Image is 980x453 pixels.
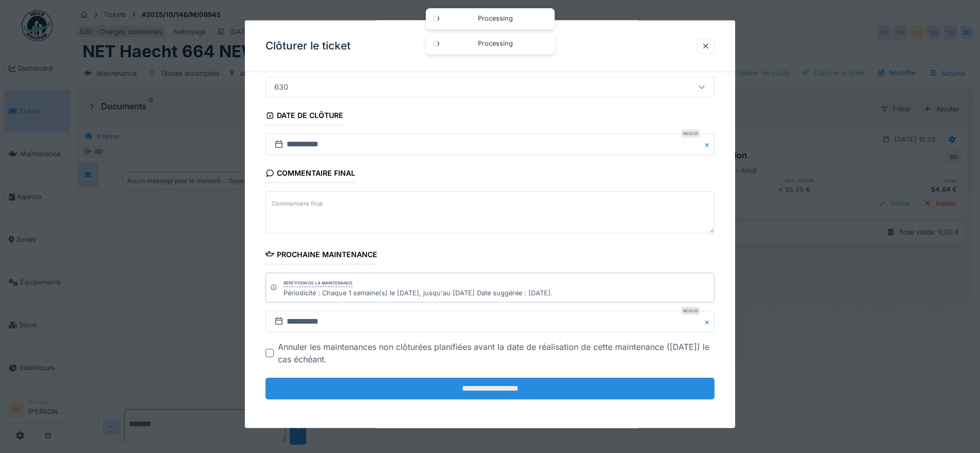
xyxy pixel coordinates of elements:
div: Annuler les maintenances non clôturées planifiées avant la date de réalisation de cette maintenan... [278,341,715,365]
div: Date de clôture [265,108,343,125]
div: Commentaire final [265,165,355,183]
button: Close [703,311,715,332]
div: Requis [681,307,700,315]
div: 630 [270,81,292,93]
div: Périodicité : Chaque 1 semaine(s) le [DATE], jusqu'au [DATE] Date suggérée : [DATE]. [284,288,553,297]
div: Processing [446,14,544,23]
div: Répétition de la maintenance [284,279,353,287]
h3: Clôturer le ticket [265,40,351,53]
button: Close [703,133,715,155]
div: Requis [681,129,700,138]
label: Commentaire final [270,197,325,210]
div: Prochaine maintenance [265,246,377,264]
div: Processing [446,40,544,48]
